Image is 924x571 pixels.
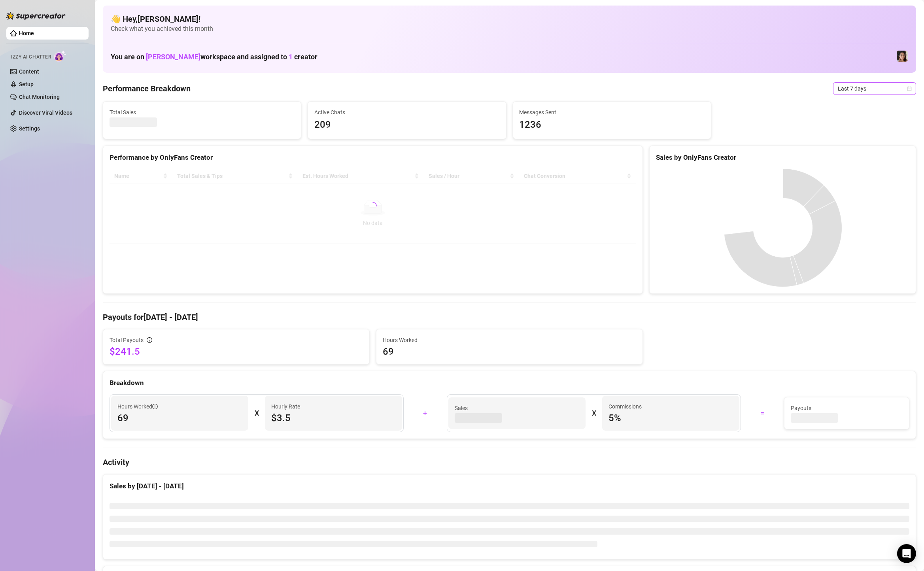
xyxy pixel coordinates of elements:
[455,404,579,412] span: Sales
[383,345,636,358] span: 69
[746,407,779,420] div: =
[289,53,293,61] span: 1
[368,201,378,211] span: loading
[592,407,596,420] div: X
[314,117,499,132] span: 209
[103,312,916,323] h4: Payouts for [DATE] - [DATE]
[111,53,317,61] h1: You are on workspace and assigned to creator
[103,83,191,94] h4: Performance Breakdown
[271,412,396,424] span: $3.5
[6,12,66,20] img: logo-BBDzfeDw.svg
[146,53,200,61] span: [PERSON_NAME]
[110,345,363,358] span: $241.5
[383,336,636,344] span: Hours Worked
[117,402,158,411] span: Hours Worked
[111,13,908,25] h4: 👋 Hey, [PERSON_NAME] !
[110,336,144,344] span: Total Payouts
[255,407,259,420] div: X
[791,404,903,412] span: Payouts
[152,404,158,409] span: info-circle
[110,481,909,492] div: Sales by [DATE] - [DATE]
[19,30,34,36] a: Home
[656,152,909,163] div: Sales by OnlyFans Creator
[520,108,705,117] span: Messages Sent
[103,457,916,468] h4: Activity
[19,81,34,87] a: Setup
[147,337,152,343] span: info-circle
[19,68,39,75] a: Content
[117,412,242,424] span: 69
[897,51,908,62] img: Luna
[838,83,911,95] span: Last 7 days
[271,402,300,411] article: Hourly Rate
[408,407,442,420] div: +
[11,53,51,61] span: Izzy AI Chatter
[314,108,499,117] span: Active Chats
[907,86,912,91] span: calendar
[19,125,40,132] a: Settings
[520,117,705,132] span: 1236
[110,152,636,163] div: Performance by OnlyFans Creator
[110,108,295,117] span: Total Sales
[608,402,642,411] article: Commissions
[111,25,908,33] span: Check what you achieved this month
[19,110,72,116] a: Discover Viral Videos
[608,412,733,424] span: 5 %
[54,50,66,62] img: AI Chatter
[897,544,916,563] div: Open Intercom Messenger
[19,94,60,100] a: Chat Monitoring
[110,378,909,388] div: Breakdown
